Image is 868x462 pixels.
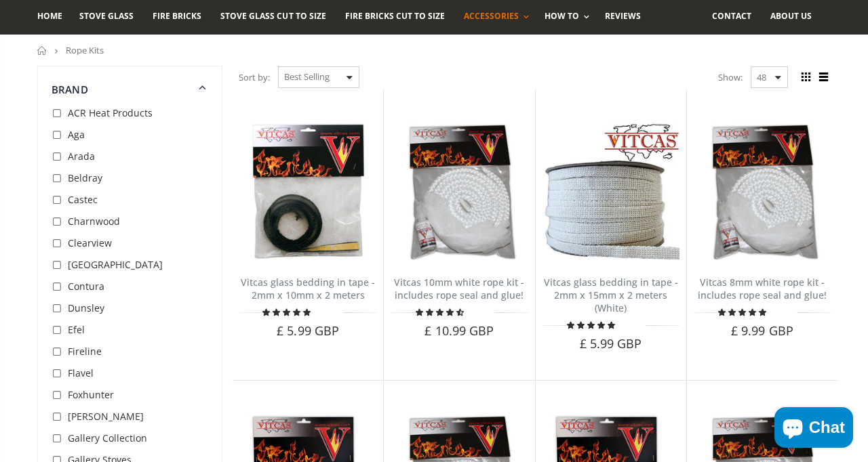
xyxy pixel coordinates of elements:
span: Sort by: [239,66,270,89]
img: Vitcas white rope, glue and gloves kit 10mm [391,123,528,260]
span: ACR Heat Products [68,106,153,119]
img: Vitcas white rope, glue and gloves kit 8mm [694,123,831,260]
span: Rope Kits [66,44,104,56]
inbox-online-store-chat: Shopify online store chat [770,407,857,451]
span: Stove Glass Cut To Size [220,10,325,22]
span: How To [545,10,579,22]
span: £ 10.99 GBP [425,322,494,339]
span: £ 9.99 GBP [731,322,793,339]
span: £ 5.99 GBP [580,335,642,352]
a: Vitcas 10mm white rope kit - includes rope seal and glue! [394,276,524,301]
span: List view [816,70,831,85]
span: Contact [712,10,751,22]
span: Arada [68,150,95,163]
span: Efel [68,323,85,336]
span: About us [770,10,812,22]
a: Vitcas glass bedding in tape - 2mm x 10mm x 2 meters [241,276,375,301]
span: Flavel [68,366,94,379]
span: £ 5.99 GBP [277,322,339,339]
a: Vitcas glass bedding in tape - 2mm x 15mm x 2 meters (White) [544,276,678,314]
span: Fire Bricks [153,10,201,22]
span: Dunsley [68,301,104,314]
span: Show: [718,66,743,88]
span: Accessories [464,10,519,22]
img: Vitcas stove glass bedding in tape [239,123,376,260]
a: Home [37,46,47,55]
span: Aga [68,128,85,141]
span: 4.89 stars [718,307,768,317]
span: Reviews [605,10,641,22]
span: Beldray [68,171,102,184]
span: 4.85 stars [262,307,313,317]
span: Charnwood [68,215,120,228]
span: Contura [68,280,104,293]
span: Gallery Collection [68,432,147,444]
span: 4.90 stars [567,320,617,330]
span: Stove Glass [79,10,134,22]
span: Clearview [68,236,112,249]
a: Vitcas 8mm white rope kit - includes rope seal and glue! [698,276,827,301]
span: Foxhunter [68,388,114,401]
img: Vitcas stove glass bedding in tape [542,123,679,260]
span: Home [37,10,62,22]
span: Fireline [68,345,102,358]
span: [PERSON_NAME] [68,410,144,423]
span: 4.66 stars [416,307,466,317]
span: Fire Bricks Cut To Size [345,10,445,22]
span: Castec [68,193,98,206]
span: Brand [52,83,88,96]
span: Grid view [798,70,813,85]
span: [GEOGRAPHIC_DATA] [68,258,163,271]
